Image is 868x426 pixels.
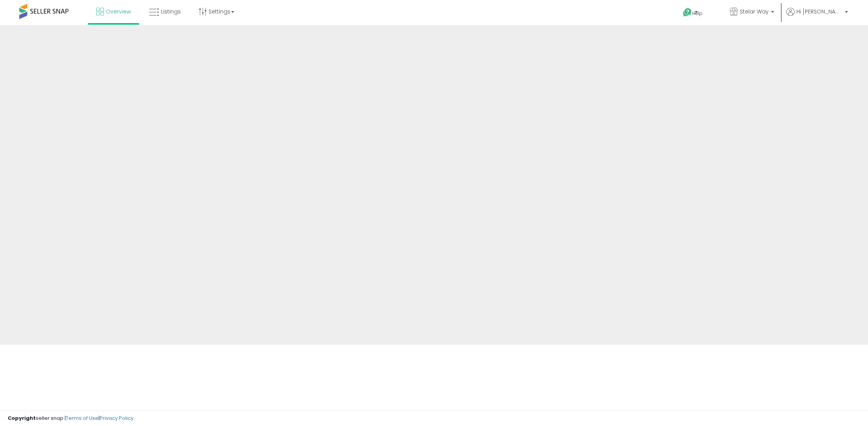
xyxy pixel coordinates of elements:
[740,8,769,15] span: Stelar Way
[161,8,181,15] span: Listings
[692,10,703,17] span: Help
[796,8,843,15] span: Hi [PERSON_NAME]
[683,8,692,17] i: Get Help
[106,8,131,15] span: Overview
[677,2,718,25] a: Help
[786,8,848,25] a: Hi [PERSON_NAME]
